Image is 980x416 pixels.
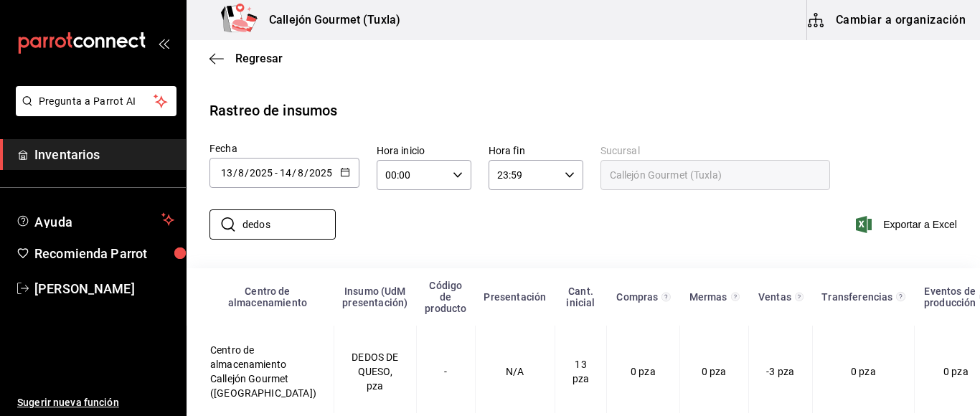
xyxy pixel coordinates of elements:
[210,285,326,308] div: Centro de almacenamiento
[766,366,794,377] span: -3 pza
[688,291,728,303] div: Mermas
[600,146,830,156] label: Sucursal
[702,366,727,377] span: 0 pza
[17,395,174,410] span: Sugerir nueva función
[258,11,400,29] h3: Callejón Gourmet (Tuxla)
[616,291,659,303] div: Compras
[249,167,273,179] input: Year
[34,244,174,263] span: Recomienda Parrot
[233,167,237,179] span: /
[16,86,176,116] button: Pregunta a Parrot AI
[342,285,407,308] div: Insumo (UdM presentación)
[943,366,969,377] span: 0 pza
[631,366,656,377] span: 0 pza
[484,291,546,303] div: Presentación
[235,52,283,65] span: Regresar
[795,291,804,303] svg: Total de presentación del insumo vendido en el rango de fechas seleccionado.
[859,216,957,233] button: Exportar a Excel
[245,167,249,179] span: /
[821,291,893,303] div: Transferencias
[923,285,976,308] div: Eventos de producción
[34,145,174,164] span: Inventarios
[297,167,304,179] input: Month
[209,143,237,154] span: Fecha
[279,167,292,179] input: Day
[39,94,154,109] span: Pregunta a Parrot AI
[661,291,671,303] svg: Total de presentación del insumo comprado en el rango de fechas seleccionado.
[489,146,583,156] label: Hora fin
[851,366,876,377] span: 0 pza
[731,291,740,303] svg: Total de presentación del insumo mermado en el rango de fechas seleccionado.
[308,167,333,179] input: Year
[757,291,793,303] div: Ventas
[563,285,598,308] div: Cant. inicial
[304,167,308,179] span: /
[896,291,906,303] svg: Total de presentación del insumo transferido ya sea fuera o dentro de la sucursal en el rango de ...
[237,167,245,179] input: Month
[275,167,278,179] span: -
[425,280,466,314] div: Código de producto
[242,210,336,239] input: Buscar insumo
[220,167,233,179] input: Day
[158,37,169,49] button: open_drawer_menu
[10,104,176,119] a: Pregunta a Parrot AI
[209,52,283,65] button: Regresar
[573,359,589,384] span: 13 pza
[34,211,156,228] span: Ayuda
[377,146,471,156] label: Hora inicio
[34,279,174,298] span: [PERSON_NAME]
[209,100,337,121] div: Rastreo de insumos
[292,167,296,179] span: /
